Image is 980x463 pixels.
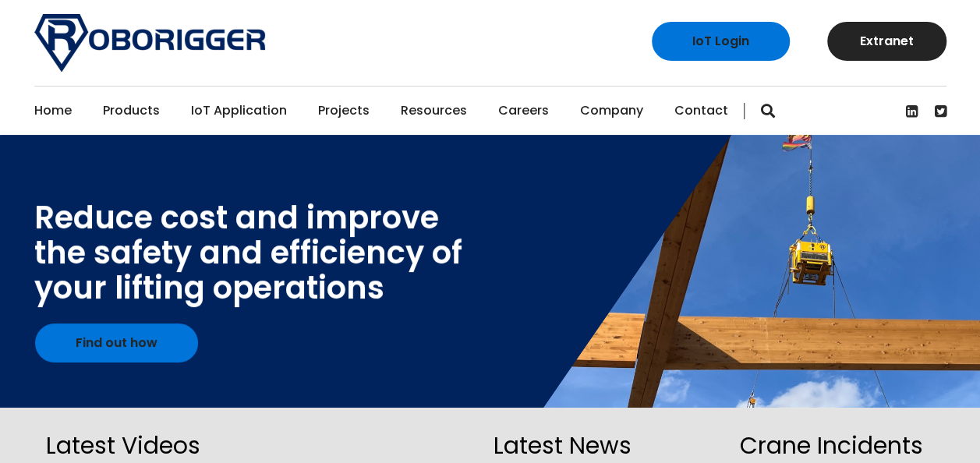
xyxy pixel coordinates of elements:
a: Company [580,87,643,135]
a: Projects [318,87,370,135]
div: Reduce cost and improve the safety and efficiency of your lifting operations [34,200,462,306]
a: IoT Application [191,87,287,135]
a: Products [103,87,160,135]
a: Careers [498,87,549,135]
a: IoT Login [652,22,790,61]
a: Extranet [827,22,946,61]
a: Resources [401,87,467,135]
img: Roborigger [34,14,265,72]
a: Home [34,87,72,135]
a: Find out how [35,323,198,362]
a: Contact [674,87,728,135]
